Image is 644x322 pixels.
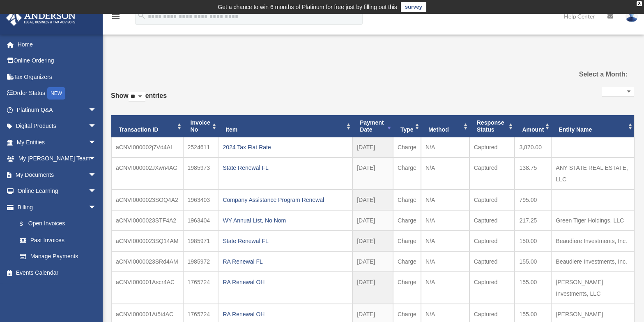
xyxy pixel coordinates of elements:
span: arrow_drop_down [88,134,105,151]
a: menu [111,14,121,21]
td: aCNVI000002JXwn4AG [111,158,183,190]
a: My Documentsarrow_drop_down [6,167,109,183]
td: Captured [469,272,515,304]
label: Show entries [111,90,167,110]
td: [DATE] [352,137,393,158]
td: 2524611 [183,137,218,158]
td: aCNVI0000023SOQ4A2 [111,190,183,210]
td: 1963404 [183,210,218,231]
td: [DATE] [352,190,393,210]
td: Captured [469,137,515,158]
a: My [PERSON_NAME] Teamarrow_drop_down [6,151,109,167]
a: My Entitiesarrow_drop_down [6,134,109,151]
i: search [137,11,146,20]
td: Captured [469,210,515,231]
th: Amount: activate to sort column ascending [515,115,551,137]
th: Type: activate to sort column ascending [393,115,421,137]
th: Payment Date: activate to sort column ascending [352,115,393,137]
div: Get a chance to win 6 months of Platinum for free just by filling out this [218,2,397,12]
td: 3,870.00 [515,137,551,158]
td: aCNVI000001Ascr4AC [111,272,183,304]
td: Captured [469,231,515,251]
td: Captured [469,190,515,210]
a: $Open Invoices [11,215,109,232]
td: N/A [421,137,469,158]
a: Past Invoices [11,232,105,248]
div: NEW [47,87,65,100]
td: Beaudiere Investments, Inc. [551,231,634,251]
td: [DATE] [352,210,393,231]
td: 138.75 [515,158,551,190]
a: Tax Organizers [6,69,109,85]
th: Invoice No: activate to sort column ascending [183,115,218,137]
td: 217.25 [515,210,551,231]
td: N/A [421,272,469,304]
div: RA Renewal OH [223,308,348,320]
td: N/A [421,158,469,190]
div: close [637,1,642,6]
td: N/A [421,231,469,251]
td: Charge [393,210,421,231]
td: 1985972 [183,251,218,272]
div: State Renewal FL [223,162,348,174]
a: Digital Productsarrow_drop_down [6,118,109,134]
td: 1765724 [183,272,218,304]
td: aCNVI0000023SQ14AM [111,231,183,251]
td: [DATE] [352,231,393,251]
span: arrow_drop_down [88,118,105,135]
span: arrow_drop_down [88,167,105,183]
td: Captured [469,251,515,272]
td: Charge [393,158,421,190]
td: 1963403 [183,190,218,210]
span: $ [24,219,28,229]
span: arrow_drop_down [88,102,105,118]
td: 155.00 [515,251,551,272]
td: 1985971 [183,231,218,251]
td: aCNVI0000023SRd4AM [111,251,183,272]
td: [PERSON_NAME] Investments, LLC [551,272,634,304]
a: Manage Payments [11,248,109,265]
div: State Renewal FL [223,235,348,247]
td: N/A [421,190,469,210]
a: Platinum Q&Aarrow_drop_down [6,102,109,118]
td: ANY STATE REAL ESTATE, LLC [551,158,634,190]
a: Order StatusNEW [6,85,109,102]
div: RA Renewal FL [223,256,348,267]
td: Charge [393,272,421,304]
th: Method: activate to sort column ascending [421,115,469,137]
div: RA Renewal OH [223,276,348,288]
td: [DATE] [352,251,393,272]
a: Billingarrow_drop_down [6,199,109,215]
td: [DATE] [352,158,393,190]
select: Showentries [129,92,145,102]
a: Home [6,36,109,53]
span: arrow_drop_down [88,183,105,200]
td: aCNVI0000023STF4A2 [111,210,183,231]
th: Transaction ID: activate to sort column ascending [111,115,183,137]
span: arrow_drop_down [88,151,105,167]
td: Captured [469,158,515,190]
td: Charge [393,137,421,158]
div: Company Assistance Program Renewal [223,194,348,206]
td: 1985973 [183,158,218,190]
td: N/A [421,210,469,231]
i: menu [111,12,121,21]
td: Beaudiere Investments, Inc. [551,251,634,272]
td: Green Tiger Holdings, LLC [551,210,634,231]
div: WY Annual List, No Nom [223,215,348,226]
td: 150.00 [515,231,551,251]
label: Select a Month: [553,69,628,80]
td: aCNVI000002j7Vd4AI [111,137,183,158]
th: Response Status: activate to sort column ascending [469,115,515,137]
td: 155.00 [515,272,551,304]
td: Charge [393,251,421,272]
td: N/A [421,251,469,272]
a: Online Learningarrow_drop_down [6,183,109,199]
td: 795.00 [515,190,551,210]
th: Entity Name: activate to sort column ascending [551,115,634,137]
div: 2024 Tax Flat Rate [223,141,348,153]
a: Events Calendar [6,264,109,281]
span: arrow_drop_down [88,199,105,216]
img: User Pic [626,10,638,22]
img: Anderson Advisors Platinum Portal [4,10,78,26]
